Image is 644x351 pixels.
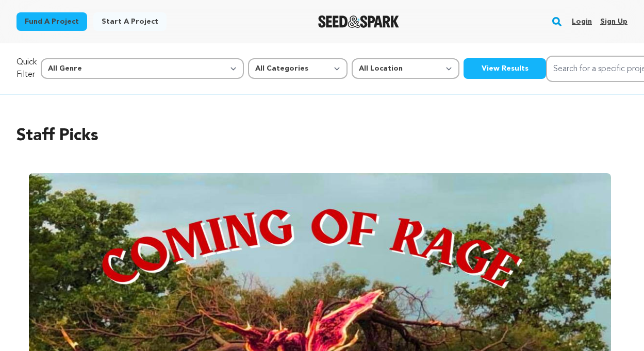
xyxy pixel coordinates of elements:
[572,13,592,30] a: Login
[16,56,37,81] p: Quick Filter
[600,13,628,30] a: Sign up
[318,15,399,28] img: Seed&Spark Logo Dark Mode
[16,12,87,31] a: Fund a project
[16,124,628,148] h2: Staff Picks
[318,15,399,28] a: Seed&Spark Homepage
[464,58,546,79] button: View Results
[93,12,167,31] a: Start a project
